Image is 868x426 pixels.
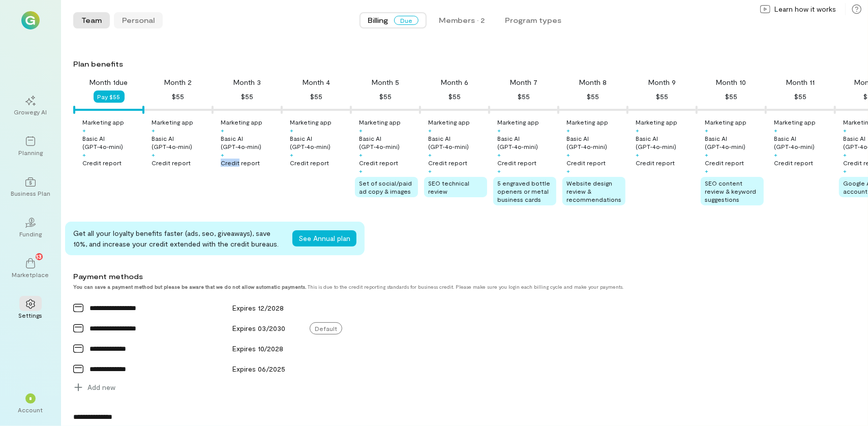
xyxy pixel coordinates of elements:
[566,134,625,150] div: Basic AI (GPT‑4o‑mini)
[428,118,470,126] div: Marketing app
[152,159,191,167] div: Credit report
[87,382,115,392] span: Add new
[164,77,192,87] div: Month 2
[428,126,432,134] div: +
[232,364,285,373] span: Expires 06/2025
[232,344,283,353] span: Expires 10/2028
[290,118,332,126] div: Marketing app
[497,159,536,167] div: Credit report
[82,134,141,150] div: Basic AI (GPT‑4o‑mini)
[774,134,833,150] div: Basic AI (GPT‑4o‑mini)
[82,150,86,159] div: +
[636,126,639,134] div: +
[290,134,349,150] div: Basic AI (GPT‑4o‑mini)
[73,228,284,249] div: Get all your loyalty benefits faster (ads, seo, giveaways), save 10%, and increase your credit ex...
[379,90,392,103] div: $55
[290,126,293,134] div: +
[566,118,608,126] div: Marketing app
[94,90,125,103] button: Pay $55
[359,134,418,150] div: Basic AI (GPT‑4o‑mini)
[152,126,155,134] div: +
[579,77,607,87] div: Month 8
[82,159,122,167] div: Credit report
[82,118,124,126] div: Marketing app
[843,126,847,134] div: +
[448,90,461,103] div: $55
[310,322,342,334] span: Default
[12,169,49,205] a: Business Plan
[12,250,49,287] a: Marketplace
[394,16,418,25] span: Due
[12,128,49,165] a: Planning
[233,77,261,87] div: Month 3
[18,406,43,414] div: Account
[510,77,537,87] div: Month 7
[774,4,836,14] span: Learn how it works
[705,167,708,175] div: +
[705,179,756,203] span: SEO content review & keyword suggestions
[73,12,110,28] button: Team
[497,134,556,150] div: Basic AI (GPT‑4o‑mini)
[566,167,570,175] div: +
[497,179,550,203] span: 5 engraved bottle openers or metal business cards
[372,77,399,87] div: Month 5
[290,159,329,167] div: Credit report
[774,159,813,167] div: Credit report
[90,77,128,87] div: Month 1 due
[12,209,49,246] a: Funding
[73,59,864,69] div: Plan benefits
[566,150,570,159] div: +
[292,230,356,247] button: See Annual plan
[152,150,155,159] div: +
[497,12,570,28] button: Program types
[843,167,847,175] div: +
[774,118,816,126] div: Marketing app
[12,87,49,124] a: Growegy AI
[303,77,330,87] div: Month 4
[428,167,432,175] div: +
[221,118,262,126] div: Marketing app
[441,77,468,87] div: Month 6
[566,159,606,167] div: Credit report
[648,77,676,87] div: Month 9
[636,118,677,126] div: Marketing app
[232,324,285,332] span: Expires 03/2030
[18,148,43,157] div: Planning
[359,179,412,195] span: Set of social/paid ad copy & images
[11,189,50,197] div: Business Plan
[241,90,253,103] div: $55
[37,252,42,261] span: 13
[566,126,570,134] div: +
[310,90,322,103] div: $55
[705,150,708,159] div: +
[368,15,388,25] span: Billing
[152,118,193,126] div: Marketing app
[290,150,293,159] div: +
[360,12,427,28] button: BillingDue
[359,159,398,167] div: Credit report
[73,271,785,282] div: Payment methods
[843,150,847,159] div: +
[774,126,777,134] div: +
[73,284,785,290] div: This is due to the credit reporting standards for business credit. Please make sure you login eac...
[152,134,211,150] div: Basic AI (GPT‑4o‑mini)
[232,303,284,312] span: Expires 12/2028
[12,385,49,422] div: *Account
[359,167,363,175] div: +
[439,15,485,25] div: Members · 2
[14,108,47,116] div: Growegy AI
[12,270,49,279] div: Marketplace
[497,150,501,159] div: +
[19,311,43,319] div: Settings
[518,90,530,103] div: $55
[636,150,639,159] div: +
[221,159,260,167] div: Credit report
[428,159,467,167] div: Credit report
[716,77,746,87] div: Month 10
[786,77,815,87] div: Month 11
[656,90,668,103] div: $55
[12,291,49,327] a: Settings
[587,90,599,103] div: $55
[73,284,306,290] strong: You can save a payment method but please be aware that we do not allow automatic payments.
[221,126,224,134] div: +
